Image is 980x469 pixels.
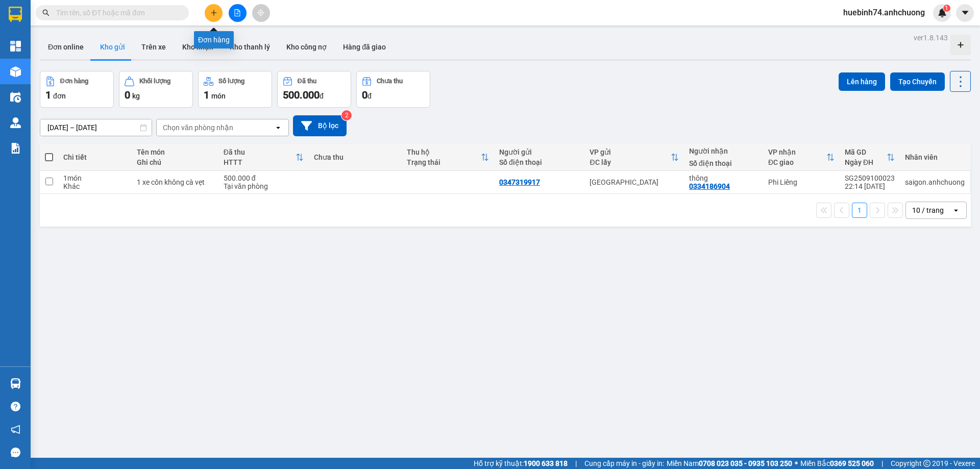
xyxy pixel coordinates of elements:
th: Toggle SortBy [840,144,900,171]
img: warehouse-icon [10,117,21,128]
div: Số lượng [218,78,244,85]
span: 1 [204,89,209,101]
div: VP nhận [768,148,826,156]
div: SG2509100023 [845,174,895,182]
img: warehouse-icon [10,66,21,77]
span: question-circle [11,402,20,411]
span: notification [11,425,20,434]
div: Người gửi [499,148,580,156]
div: 10 / trang [912,205,944,215]
span: search [42,9,50,16]
button: Hàng đã giao [335,35,394,59]
span: Miền Nam [667,458,792,469]
button: 1 [852,203,867,218]
span: caret-down [961,8,970,17]
div: 1 xe côn không cà vẹt [137,178,213,186]
span: file-add [234,9,241,16]
div: Thu hộ [407,148,481,156]
span: | [881,458,883,469]
div: Người nhận [689,147,758,155]
div: Tạo kho hàng mới [950,35,971,55]
strong: 1900 633 818 [524,459,568,467]
button: Đã thu500.000đ [277,71,351,108]
th: Toggle SortBy [218,144,309,171]
div: ver 1.8.143 [914,32,948,43]
svg: open [952,206,960,214]
span: 0 [125,89,130,101]
div: Chi tiết [63,153,127,161]
input: Tìm tên, số ĐT hoặc mã đơn [56,7,177,18]
div: saigon.anhchuong [905,178,965,186]
span: 1 [45,89,51,101]
div: [GEOGRAPHIC_DATA] [590,178,679,186]
button: Chưa thu0đ [356,71,430,108]
span: huebinh74.anhchuong [835,6,933,19]
button: Số lượng1món [198,71,272,108]
button: Kho thanh lý [222,35,278,59]
button: plus [205,4,223,22]
button: Kho gửi [92,35,133,59]
span: plus [210,9,217,16]
span: | [575,458,577,469]
span: message [11,448,20,457]
div: 0347319917 [499,178,540,186]
span: Cung cấp máy in - giấy in: [584,458,664,469]
th: Toggle SortBy [763,144,840,171]
span: món [211,92,226,100]
span: đ [320,92,324,100]
button: Lên hàng [839,72,885,91]
img: solution-icon [10,143,21,154]
button: Đơn online [40,35,92,59]
sup: 2 [341,110,352,120]
div: Đơn hàng [60,78,88,85]
div: Trạng thái [407,158,481,166]
div: VP gửi [590,148,671,156]
div: 1 món [63,174,127,182]
span: ⚪️ [795,461,798,465]
div: thông [689,174,758,182]
span: 1 [945,5,948,12]
div: Số điện thoại [499,158,580,166]
button: Kho công nợ [278,35,335,59]
span: đơn [53,92,66,100]
button: caret-down [956,4,974,22]
div: Khác [63,182,127,190]
div: 0334186904 [689,182,730,190]
div: ĐC lấy [590,158,671,166]
div: Tên món [137,148,213,156]
div: Ngày ĐH [845,158,887,166]
button: aim [252,4,270,22]
img: warehouse-icon [10,92,21,103]
span: aim [257,9,264,16]
img: logo-vxr [9,7,22,22]
button: Bộ lọc [293,115,347,136]
div: ĐC giao [768,158,826,166]
span: đ [367,92,372,100]
span: 0 [362,89,367,101]
span: Hỗ trợ kỹ thuật: [474,458,568,469]
div: Chọn văn phòng nhận [163,122,233,133]
div: Chưa thu [377,78,403,85]
button: Tạo Chuyến [890,72,945,91]
strong: 0369 525 060 [830,459,874,467]
div: Đã thu [224,148,296,156]
sup: 1 [943,5,950,12]
img: warehouse-icon [10,378,21,389]
img: icon-new-feature [938,8,947,17]
div: 22:14 [DATE] [845,182,895,190]
th: Toggle SortBy [402,144,494,171]
div: Phi Liêng [768,178,835,186]
button: Trên xe [133,35,174,59]
button: Kho nhận [174,35,222,59]
div: Đã thu [298,78,316,85]
button: Khối lượng0kg [119,71,193,108]
img: dashboard-icon [10,41,21,52]
div: Chưa thu [314,153,396,161]
div: Số điện thoại [689,159,758,167]
button: file-add [229,4,247,22]
div: Tại văn phòng [224,182,304,190]
div: Mã GD [845,148,887,156]
span: kg [132,92,140,100]
div: 500.000 đ [224,174,304,182]
button: Đơn hàng1đơn [40,71,114,108]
